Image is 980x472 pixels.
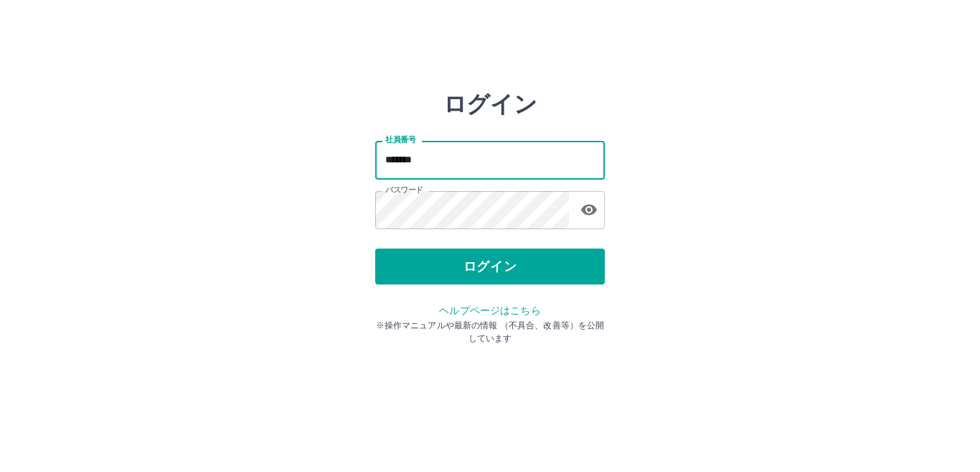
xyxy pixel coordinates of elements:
[385,185,423,195] label: パスワード
[385,134,415,145] label: 社員番号
[375,319,605,345] p: ※操作マニュアルや最新の情報 （不具合、改善等）を公開しています
[375,249,605,284] button: ログイン
[439,305,540,316] a: ヘルプページはこちら
[443,91,537,118] h2: ログイン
